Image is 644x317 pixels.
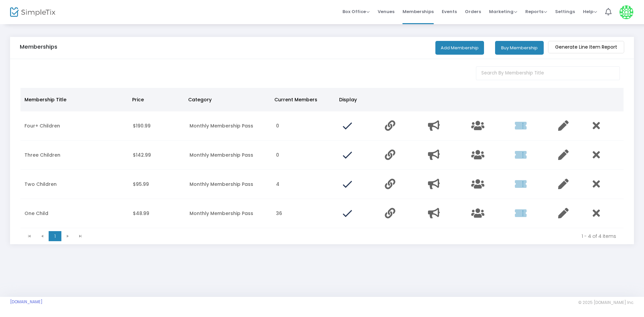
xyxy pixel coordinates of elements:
img: done.png [341,149,353,161]
th: Membership Title [20,88,128,111]
td: 4 [272,170,337,199]
span: Orders [465,3,481,20]
th: Current Members [270,88,335,111]
span: Settings [555,3,575,20]
span: Memberships [402,3,434,20]
td: $190.99 [129,111,185,141]
td: $48.99 [129,199,185,228]
td: 0 [272,141,337,170]
img: done.png [341,120,353,132]
td: 0 [272,111,337,141]
span: Events [442,3,457,20]
span: Reports [525,8,547,15]
span: © 2025 [DOMAIN_NAME] Inc. [578,300,634,305]
td: Three Children [20,141,129,170]
a: [DOMAIN_NAME] [10,299,43,305]
span: Page 1 [49,231,61,241]
span: Help [583,8,597,15]
td: Monthly Membership Pass [185,111,272,141]
span: Box Office [342,8,370,15]
th: Category [184,88,270,111]
td: $95.99 [129,170,185,199]
span: Venues [378,3,394,20]
td: One Child [20,199,129,228]
td: $142.99 [129,141,185,170]
td: Monthly Membership Pass [185,199,272,228]
td: Monthly Membership Pass [185,170,272,199]
input: Search By Membership Title [476,66,620,80]
kendo-pager-info: 1 - 4 of 4 items [92,233,616,240]
td: Four+ Children [20,111,129,141]
img: done.png [341,178,353,190]
td: Two Children [20,170,129,199]
h5: Memberships [20,44,57,50]
th: Price [128,88,184,111]
td: Monthly Membership Pass [185,141,272,170]
th: Display [335,88,378,111]
img: done.png [341,207,353,219]
td: 36 [272,199,337,228]
m-button: Generate Line Item Report [548,41,624,53]
div: Data table [20,88,624,228]
button: Add Membership [435,41,484,55]
button: Buy Membership [495,41,544,55]
span: Marketing [489,8,517,15]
